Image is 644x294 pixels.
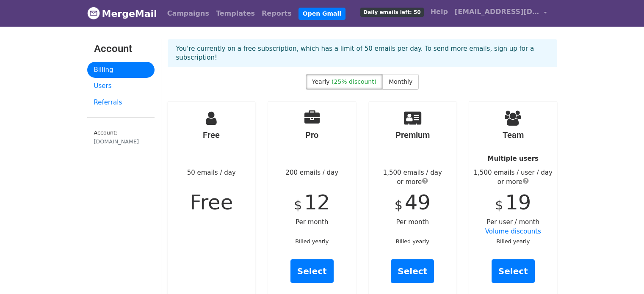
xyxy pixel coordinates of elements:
[488,155,539,162] strong: Multiple users
[304,190,330,214] span: 12
[369,168,457,187] div: 1,500 emails / day or more
[469,168,557,187] div: 1,500 emails / user / day or more
[87,78,155,94] a: Users
[369,130,457,140] h4: Premium
[268,130,356,140] h4: Pro
[94,43,148,55] h3: Account
[168,130,256,140] h4: Free
[299,8,345,20] a: Open Gmail
[451,3,550,23] a: [EMAIL_ADDRESS][DOMAIN_NAME]
[357,3,427,20] a: Daily emails left: 50
[396,238,429,245] small: Billed yearly
[87,7,100,19] img: MergeMail logo
[389,78,412,85] span: Monthly
[164,5,213,22] a: Campaigns
[455,7,539,17] span: [EMAIL_ADDRESS][DOMAIN_NAME]
[294,198,302,212] span: $
[87,62,155,78] a: Billing
[469,130,557,140] h4: Team
[332,78,376,85] span: (25% discount)
[495,198,503,212] span: $
[213,5,258,22] a: Templates
[391,259,434,283] a: Select
[360,8,423,17] span: Daily emails left: 50
[176,44,549,62] p: You're currently on a free subscription, which has a limit of 50 emails per day. To send more ema...
[312,78,330,85] span: Yearly
[496,238,530,245] small: Billed yearly
[427,3,451,20] a: Help
[190,190,233,214] span: Free
[87,94,155,111] a: Referrals
[405,190,431,214] span: 49
[94,137,148,146] div: [DOMAIN_NAME]
[295,238,329,245] small: Billed yearly
[492,259,535,283] a: Select
[94,129,148,146] small: Account:
[485,228,541,235] a: Volume discounts
[395,198,403,212] span: $
[290,259,334,283] a: Select
[87,5,157,22] a: MergeMail
[505,190,531,214] span: 19
[258,5,295,22] a: Reports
